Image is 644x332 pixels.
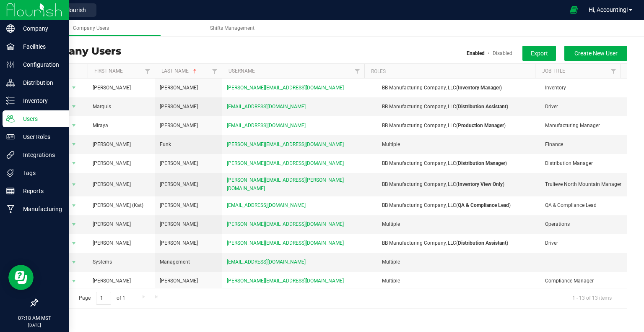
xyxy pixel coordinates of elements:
[161,68,198,74] a: Last Name
[69,139,79,150] span: select
[458,202,509,208] b: QA & Compliance Lead
[6,205,15,213] inline-svg: Manufacturing
[69,238,79,249] span: select
[6,97,15,105] inline-svg: Inventory
[458,85,500,91] b: Inventory Manager
[545,141,563,149] span: Finance
[208,64,222,78] a: Filter
[69,219,79,230] span: select
[365,84,541,92] div: ( )
[545,159,593,167] span: Distribution Manager
[6,78,15,87] inline-svg: Distribution
[160,277,198,285] span: [PERSON_NAME]
[545,84,566,92] span: Inventory
[458,181,503,187] b: Inventory View Only
[6,115,15,123] inline-svg: Users
[93,201,143,209] span: [PERSON_NAME] (Kat)
[545,239,558,247] span: Driver
[574,50,618,57] span: Create New User
[364,64,535,78] th: Roles
[589,6,628,13] span: Hi, Accounting!
[545,277,594,285] span: Compliance Manager
[545,220,570,228] span: Operations
[382,123,456,128] span: BB Manufacturing Company, LLC
[160,84,198,92] span: [PERSON_NAME]
[382,85,456,91] span: BB Manufacturing Company, LLC
[607,64,621,78] a: Filter
[531,50,548,57] span: Export
[227,141,344,149] span: [PERSON_NAME][EMAIL_ADDRESS][DOMAIN_NAME]
[382,141,400,147] span: Multiple
[96,292,111,305] input: 1
[93,141,131,149] span: [PERSON_NAME]
[160,141,171,149] span: Funk
[160,220,198,228] span: [PERSON_NAME]
[545,201,597,209] span: QA & Compliance Lead
[6,42,15,51] inline-svg: Facilities
[382,202,456,208] span: BB Manufacturing Company, LLC
[566,292,618,304] span: 1 - 13 of 13 items
[6,169,15,177] inline-svg: Tags
[15,150,65,160] p: Integrations
[15,78,65,88] p: Distribution
[545,103,558,111] span: Driver
[467,50,485,56] a: Enabled
[4,322,65,328] p: [DATE]
[365,201,541,209] div: ( )
[73,25,109,31] span: Company Users
[382,259,400,265] span: Multiple
[69,179,79,191] span: select
[15,186,65,196] p: Reports
[458,104,506,110] b: Distribution Assistant
[564,2,583,18] span: Open Ecommerce Menu
[382,221,400,227] span: Multiple
[15,204,65,214] p: Manufacturing
[15,60,65,70] p: Configuration
[141,64,155,78] a: Filter
[160,258,190,266] span: Management
[365,180,541,188] div: ( )
[227,277,344,285] span: [PERSON_NAME][EMAIL_ADDRESS][DOMAIN_NAME]
[542,68,565,74] a: Job Title
[37,46,121,57] h3: Company Users
[8,265,34,290] iframe: Resource center
[6,24,15,33] inline-svg: Company
[493,50,512,56] a: Disabled
[160,180,198,188] span: [PERSON_NAME]
[382,181,456,187] span: BB Manufacturing Company, LLC
[15,132,65,142] p: User Roles
[6,133,15,141] inline-svg: User Roles
[351,64,364,78] a: Filter
[365,122,541,130] div: ( )
[72,292,132,305] span: Page of 1
[458,123,504,128] b: Production Manager
[6,151,15,159] inline-svg: Integrations
[160,239,198,247] span: [PERSON_NAME]
[382,104,456,110] span: BB Manufacturing Company, LLC
[458,240,506,246] b: Distribution Assistant
[160,201,198,209] span: [PERSON_NAME]
[69,256,79,268] span: select
[227,201,306,209] span: [EMAIL_ADDRESS][DOMAIN_NAME]
[6,187,15,195] inline-svg: Reports
[227,159,344,167] span: [PERSON_NAME][EMAIL_ADDRESS][DOMAIN_NAME]
[227,258,306,266] span: [EMAIL_ADDRESS][DOMAIN_NAME]
[545,122,600,130] span: Manufacturing Manager
[93,103,111,111] span: Marquis
[210,25,254,31] span: Shifts Management
[15,24,65,34] p: Company
[365,103,541,111] div: ( )
[94,68,123,74] a: First Name
[227,239,344,247] span: [PERSON_NAME][EMAIL_ADDRESS][DOMAIN_NAME]
[15,114,65,124] p: Users
[93,220,131,228] span: [PERSON_NAME]
[227,176,361,192] span: [PERSON_NAME][EMAIL_ADDRESS][PERSON_NAME][DOMAIN_NAME]
[93,122,108,130] span: Miraya
[160,159,198,167] span: [PERSON_NAME]
[6,60,15,69] inline-svg: Configuration
[69,101,79,112] span: select
[229,68,255,74] a: Username
[69,275,79,287] span: select
[15,96,65,106] p: Inventory
[69,200,79,212] span: select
